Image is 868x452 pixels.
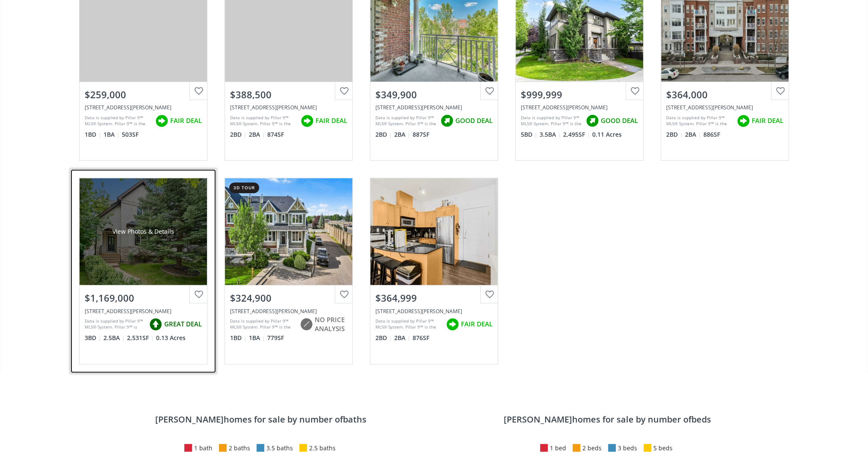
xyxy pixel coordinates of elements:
[563,130,590,139] span: 2,495 SF
[315,315,347,334] span: NO PRICE ANALYSIS
[267,130,284,139] span: 874 SF
[685,130,701,139] span: 2 BA
[316,116,347,125] span: FAIR DEAL
[122,130,139,139] span: 503 SF
[164,320,202,329] span: GREAT DEAL
[666,104,783,111] div: 5605 Henwood Street SW #1211, Calgary, AB T3E 7R2
[170,116,202,125] span: FAIR DEAL
[375,334,392,342] span: 2 BD
[375,318,442,331] div: Data is supplied by Pillar 9™ MLS® System. Pillar 9™ is the owner of the copyright in its MLS® Sy...
[375,104,493,111] div: 5605 Henwood Street SW #3209, Calgary, AB T3E 7R2
[230,308,347,315] div: 50 Mike Ralph Way SW, Calgary, AB T3E 0H8
[582,444,602,452] a: 2 beds
[540,130,561,139] span: 3.5 BA
[155,414,366,426] h3: [PERSON_NAME] homes for sale by number of baths
[266,444,293,452] a: 3.5 baths
[85,114,151,127] div: Data is supplied by Pillar 9™ MLS® System. Pillar 9™ is the owner of the copyright in its MLS® Sy...
[375,88,493,101] div: $349,900
[156,334,186,342] span: 0.13 Acres
[103,334,125,342] span: 2.5 BA
[666,130,683,139] span: 2 BD
[267,334,284,342] span: 779 SF
[521,104,638,111] div: 5566 Henwood Street SW, Calgary, AB T3E 6Z3
[413,130,429,139] span: 887 SF
[618,444,637,452] a: 3 beds
[249,130,265,139] span: 2 BA
[394,334,410,342] span: 2 BA
[444,316,461,333] img: rating icon
[230,88,347,101] div: $388,500
[666,88,783,101] div: $364,000
[455,116,493,125] span: GOOD DEAL
[375,130,392,139] span: 2 BD
[592,130,622,139] span: 0.11 Acres
[298,112,316,129] img: rating icon
[653,444,673,452] a: 5 beds
[521,114,582,127] div: Data is supplied by Pillar 9™ MLS® System. Pillar 9™ is the owner of the copyright in its MLS® Sy...
[103,130,120,139] span: 1 BA
[153,112,170,129] img: rating icon
[584,112,601,129] img: rating icon
[85,318,145,331] div: Data is supplied by Pillar 9™ MLS® System. Pillar 9™ is the owner of the copyright in its MLS® Sy...
[112,227,174,236] div: View Photos & Details
[298,316,315,333] img: rating icon
[361,169,507,373] a: $364,999[STREET_ADDRESS][PERSON_NAME]Data is supplied by Pillar 9™ MLS® System. Pillar 9™ is the ...
[413,334,429,342] span: 876 SF
[147,316,164,333] img: rating icon
[127,334,154,342] span: 2,531 SF
[85,291,202,305] div: $1,169,000
[249,334,265,342] span: 1 BA
[375,291,493,305] div: $364,999
[375,308,493,315] div: 5605 Henwood Street SW #3212, Calgary, AB T3E 7R2
[230,318,295,331] div: Data is supplied by Pillar 9™ MLS® System. Pillar 9™ is the owner of the copyright in its MLS® Sy...
[230,114,296,127] div: Data is supplied by Pillar 9™ MLS® System. Pillar 9™ is the owner of the copyright in its MLS® Sy...
[309,444,336,452] a: 2.5 baths
[550,444,566,452] a: 1 bed
[601,116,638,125] span: GOOD DEAL
[521,130,537,139] span: 5 BD
[85,334,101,342] span: 3 BD
[375,114,436,127] div: Data is supplied by Pillar 9™ MLS® System. Pillar 9™ is the owner of the copyright in its MLS® Sy...
[521,88,638,101] div: $999,999
[461,320,493,329] span: FAIR DEAL
[230,334,247,342] span: 1 BD
[71,169,216,373] a: View Photos & Details$1,169,000[STREET_ADDRESS][PERSON_NAME]Data is supplied by Pillar 9™ MLS® Sy...
[394,130,410,139] span: 2 BA
[194,444,213,452] a: 1 bath
[230,130,247,139] span: 2 BD
[504,414,711,426] h3: [PERSON_NAME] homes for sale by number of beds
[85,104,202,111] div: 5605 Henwood Street SW #3305, Calgary, AB T3E 7R2
[85,130,101,139] span: 1 BD
[438,112,455,129] img: rating icon
[703,130,720,139] span: 886 SF
[85,88,202,101] div: $259,000
[229,444,250,452] a: 2 baths
[85,308,202,315] div: 216 Mike Ralph Way SW, Calgary, AB T3E 0H8
[735,112,752,129] img: rating icon
[230,291,347,305] div: $324,900
[230,104,347,111] div: 5605 Henwood Street SW #4416, Calgary, AB T3E 7R2
[666,114,732,127] div: Data is supplied by Pillar 9™ MLS® System. Pillar 9™ is the owner of the copyright in its MLS® Sy...
[752,116,783,125] span: FAIR DEAL
[216,169,361,373] a: 3d tour$324,900[STREET_ADDRESS][PERSON_NAME]Data is supplied by Pillar 9™ MLS® System. Pillar 9™ ...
